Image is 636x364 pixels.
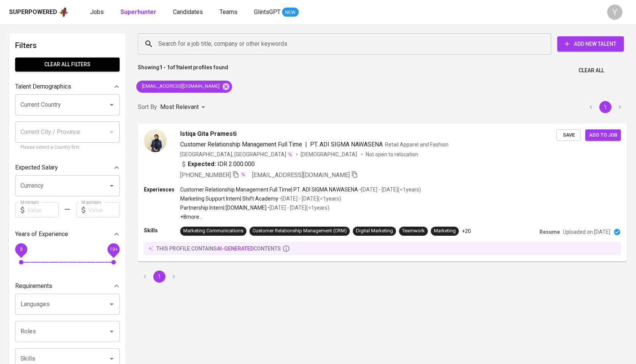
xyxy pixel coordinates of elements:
[15,278,120,294] div: Requirements
[254,8,281,16] span: GlintsGPT
[462,227,471,235] p: +20
[180,160,255,169] div: IDR 2.000.000
[180,129,237,138] span: Istiqa Gita Pramesti
[90,8,105,17] a: Jobs
[27,202,59,218] input: Value
[88,202,120,218] input: Value
[160,103,199,112] p: Most Relevant
[173,8,204,17] a: Candidates
[15,79,120,94] div: Talent Demographics
[20,247,22,252] span: 0
[144,227,180,234] p: Skills
[356,227,393,235] div: Digital Marketing
[358,186,421,193] p: • [DATE] - [DATE] ( <1 years )
[267,204,329,212] p: • [DATE] - [DATE] ( <1 years )
[15,160,120,175] div: Expected Salary
[59,6,69,18] img: app logo
[539,228,560,236] p: Resume
[217,246,254,252] span: AI-generated
[15,227,120,242] div: Years of Experience
[556,129,581,141] button: Save
[180,213,421,221] p: +8 more ...
[253,227,347,235] div: Customer Relationship Management (CRM)
[106,353,117,364] button: Open
[254,8,299,17] a: GlintsGPT NEW
[589,131,617,140] span: Add to job
[563,39,618,49] span: Add New Talent
[138,103,157,112] p: Sort By
[180,195,278,202] p: Marketing Support Intern | Shift Academy
[138,123,627,261] a: Istiqa Gita PramestiCustomer Relationship Management Full Time|PT. ADI SIGMA NAWASENARetail Appar...
[175,64,178,70] b: 1
[15,230,68,239] p: Years of Experience
[144,186,180,193] p: Experiences
[144,129,167,152] img: 9a42862adddb201095047daea4eb07e7.jpg
[20,144,114,151] p: Please select a Country first
[607,5,622,20] div: Y
[563,228,610,236] p: Uploaded on [DATE]
[252,171,350,179] span: [EMAIL_ADDRESS][DOMAIN_NAME]
[15,163,58,172] p: Expected Salary
[578,66,604,75] span: Clear All
[138,271,181,283] nav: pagination navigation
[220,8,237,16] span: Teams
[310,141,383,148] span: PT. ADI SIGMA NAWASENA
[138,64,228,78] p: Showing of talent profiles found
[301,151,358,158] span: [DEMOGRAPHIC_DATA]
[9,6,69,18] a: Superpoweredapp logo
[153,271,165,283] button: page 1
[575,64,607,78] button: Clear All
[287,151,293,157] img: magic_wand.svg
[599,101,611,113] button: page 1
[15,58,120,72] button: Clear All filters
[584,101,627,113] nav: pagination navigation
[120,8,156,16] b: Superhunter
[106,299,117,310] button: Open
[106,100,117,110] button: Open
[282,9,299,16] span: NEW
[183,227,243,235] div: Marketing Communications
[385,142,449,148] span: Retail Apparel and Fashion
[557,36,624,51] button: Add New Talent
[180,151,293,158] div: [GEOGRAPHIC_DATA], [GEOGRAPHIC_DATA]
[180,171,231,179] span: [PHONE_NUMBER]
[15,82,71,91] p: Talent Demographics
[560,131,577,140] span: Save
[278,195,341,202] p: • [DATE] - [DATE] ( <1 years )
[366,151,418,158] p: Not open to relocation
[156,245,281,252] p: this profile contains contents
[188,160,216,169] b: Expected:
[15,282,52,291] p: Requirements
[180,186,358,193] p: Customer Relationship Management Full Time | PT. ADI SIGMA NAWASENA
[106,180,117,191] button: Open
[160,100,208,114] div: Most Relevant
[120,8,158,17] a: Superhunter
[240,171,246,177] img: magic_wand.svg
[180,204,267,212] p: Partnership Intern | [DOMAIN_NAME]
[136,81,232,93] div: [EMAIL_ADDRESS][DOMAIN_NAME]
[159,64,170,70] b: 1 - 1
[180,141,302,148] span: Customer Relationship Management Full Time
[106,326,117,337] button: Open
[220,8,239,17] a: Teams
[90,8,104,16] span: Jobs
[434,227,456,235] div: Marketing
[21,60,114,69] span: Clear All filters
[305,140,307,149] span: |
[402,227,425,235] div: Teamwork
[9,8,57,17] div: Superpowered
[109,247,117,252] span: 10+
[585,129,621,141] button: Add to job
[173,8,203,16] span: Candidates
[15,39,120,51] h6: Filters
[136,83,224,90] span: [EMAIL_ADDRESS][DOMAIN_NAME]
